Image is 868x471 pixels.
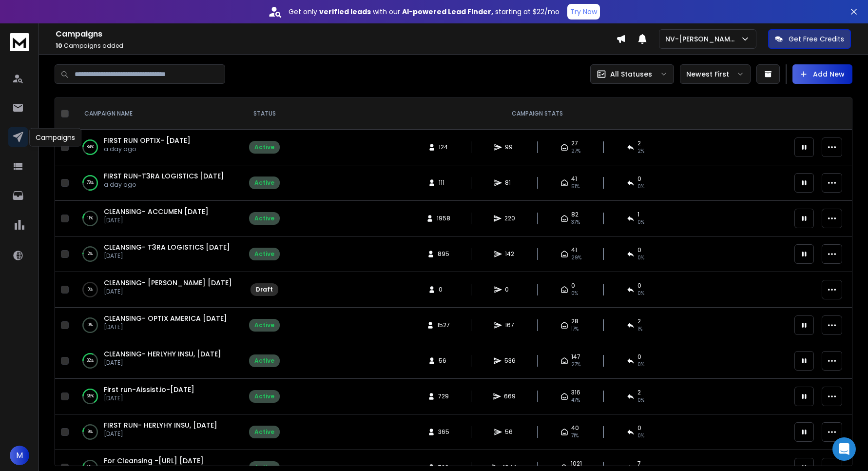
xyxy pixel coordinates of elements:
[104,385,194,394] a: First run-Aissist.io-[DATE]
[505,428,515,436] span: 56
[438,250,449,258] span: 895
[56,41,62,50] span: 10
[571,290,578,297] span: 0%
[789,34,844,44] p: Get Free Credits
[254,179,274,187] div: Active
[637,175,641,183] span: 0
[637,282,641,290] span: 0
[637,183,644,191] span: 0 %
[104,456,204,466] a: For Cleansing -[URL] [DATE]
[571,389,580,396] span: 316
[88,427,93,437] p: 9 %
[637,353,641,361] span: 0
[254,321,274,329] div: Active
[571,246,577,254] span: 41
[571,317,579,325] span: 28
[254,392,274,400] div: Active
[256,286,273,294] div: Draft
[637,460,641,468] span: 7
[571,183,579,191] span: 51 %
[571,282,575,290] span: 0
[88,320,93,330] p: 0 %
[254,143,274,151] div: Active
[402,7,493,17] strong: AI-powered Lead Finder,
[73,379,243,414] td: 65%First run-Aissist.io-[DATE][DATE]
[571,432,579,440] span: 71 %
[104,278,232,288] a: CLEANSING- [PERSON_NAME] [DATE]
[254,250,274,258] div: Active
[567,4,600,20] button: Try Now
[438,392,449,400] span: 729
[254,215,274,222] div: Active
[637,139,641,147] span: 2
[571,396,580,404] span: 47 %
[637,432,644,440] span: 0 %
[665,34,740,44] p: NV-[PERSON_NAME]
[504,215,515,222] span: 220
[570,7,597,17] p: Try Now
[571,147,580,155] span: 27 %
[104,171,224,181] a: FIRST RUN-T3RA LOGISTICS [DATE]
[505,250,515,258] span: 142
[29,128,81,147] div: Campaigns
[87,392,94,401] p: 65 %
[104,359,221,367] p: [DATE]
[10,446,29,465] button: M
[104,242,230,252] a: CLEANSING- T3RA LOGISTICS [DATE]
[637,396,644,404] span: 0 %
[637,317,641,325] span: 2
[319,7,371,17] strong: verified leads
[571,353,580,361] span: 147
[87,356,94,366] p: 32 %
[505,179,515,187] span: 81
[571,175,577,183] span: 41
[87,142,94,152] p: 84 %
[832,437,856,461] div: Open Intercom Messenger
[571,460,582,468] span: 1021
[571,325,579,333] span: 17 %
[73,165,243,201] td: 78%FIRST RUN-T3RA LOGISTICS [DATE]a day ago
[637,290,644,297] span: 0%
[73,98,243,130] th: CAMPAIGN NAME
[73,201,243,236] td: 11%CLEANSING- ACCUMEN [DATE][DATE]
[104,216,209,224] p: [DATE]
[56,42,616,50] p: Campaigns added
[73,308,243,343] td: 0%CLEANSING- OPTIX AMERICA [DATE][DATE]
[56,28,616,40] h1: Campaigns
[104,420,217,430] a: FIRST RUN- HERLYHY INSU, [DATE]
[438,428,449,436] span: 365
[637,424,641,432] span: 0
[637,218,644,226] span: 0 %
[637,361,644,369] span: 0 %
[104,314,227,323] span: CLEANSING- OPTIX AMERICA [DATE]
[104,252,230,260] p: [DATE]
[437,321,450,329] span: 1527
[87,178,94,188] p: 78 %
[768,29,851,49] button: Get Free Credits
[505,321,515,329] span: 167
[439,143,448,151] span: 124
[104,394,194,402] p: [DATE]
[73,236,243,272] td: 2%CLEANSING- T3RA LOGISTICS [DATE][DATE]
[104,136,191,145] a: FIRST RUN OPTIX- [DATE]
[504,357,516,365] span: 536
[637,147,644,155] span: 2 %
[87,214,93,223] p: 11 %
[104,181,224,189] p: a day ago
[88,285,93,294] p: 0 %
[505,286,515,294] span: 0
[254,428,274,436] div: Active
[437,215,450,222] span: 1958
[10,33,29,51] img: logo
[254,357,274,365] div: Active
[571,218,580,226] span: 37 %
[104,430,217,438] p: [DATE]
[104,288,232,295] p: [DATE]
[637,246,641,254] span: 0
[571,361,580,369] span: 27 %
